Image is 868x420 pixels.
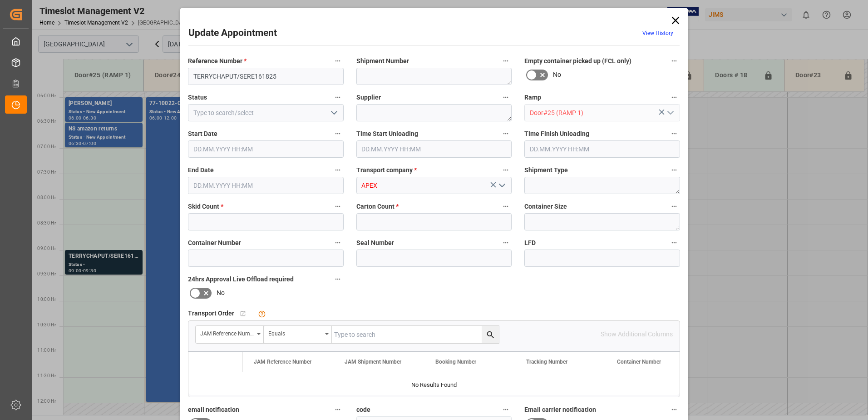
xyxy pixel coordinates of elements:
[188,238,241,248] span: Container Number
[188,26,277,40] h2: Update Appointment
[356,202,399,211] span: Carton Count
[356,238,394,248] span: Seal Number
[500,55,512,67] button: Shipment Number
[668,55,680,67] button: Empty container picked up (FCL only)
[668,128,680,140] button: Time Finish Unloading
[332,273,344,285] button: 24hrs Approval Live Offload required
[495,179,508,193] button: open menu
[356,165,417,175] span: Transport company
[668,200,680,212] button: Container Size
[196,326,264,343] button: open menu
[617,359,661,365] span: Container Number
[326,106,340,120] button: open menu
[188,140,344,158] input: DD.MM.YYYY HH:MM
[200,327,254,338] div: JAM Reference Number
[500,164,512,176] button: Transport company *
[188,93,207,102] span: Status
[356,93,381,102] span: Supplier
[553,70,561,80] span: No
[264,326,332,343] button: open menu
[332,128,344,140] button: Start Date
[526,359,567,365] span: Tracking Number
[435,359,476,365] span: Booking Number
[188,56,247,66] span: Reference Number
[642,30,673,36] a: View History
[668,164,680,176] button: Shipment Type
[356,129,418,139] span: Time Start Unloading
[188,275,294,284] span: 24hrs Approval Live Offload required
[332,404,344,415] button: email notification
[668,404,680,415] button: Email carrier notification
[500,200,512,212] button: Carton Count *
[500,404,512,415] button: code
[356,405,370,415] span: code
[356,56,409,66] span: Shipment Number
[188,104,344,121] input: Type to search/select
[524,238,536,248] span: LFD
[500,91,512,103] button: Supplier
[345,359,401,365] span: JAM Shipment Number
[482,326,499,343] button: search button
[668,237,680,249] button: LFD
[188,405,239,415] span: email notification
[188,129,217,139] span: Start Date
[188,202,223,211] span: Skid Count
[524,202,567,211] span: Container Size
[332,237,344,249] button: Container Number
[668,91,680,103] button: Ramp
[663,106,676,120] button: open menu
[188,177,344,194] input: DD.MM.YYYY HH:MM
[332,326,499,343] input: Type to search
[524,56,631,66] span: Empty container picked up (FCL only)
[500,128,512,140] button: Time Start Unloading
[524,405,596,415] span: Email carrier notification
[332,164,344,176] button: End Date
[188,165,214,175] span: End Date
[268,327,322,338] div: Equals
[217,288,225,298] span: No
[188,309,234,318] span: Transport Order
[524,129,589,139] span: Time Finish Unloading
[524,104,680,121] input: Type to search/select
[332,55,344,67] button: Reference Number *
[524,140,680,158] input: DD.MM.YYYY HH:MM
[332,91,344,103] button: Status
[356,140,512,158] input: DD.MM.YYYY HH:MM
[332,200,344,212] button: Skid Count *
[524,165,568,175] span: Shipment Type
[500,237,512,249] button: Seal Number
[524,93,541,102] span: Ramp
[254,359,311,365] span: JAM Reference Number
